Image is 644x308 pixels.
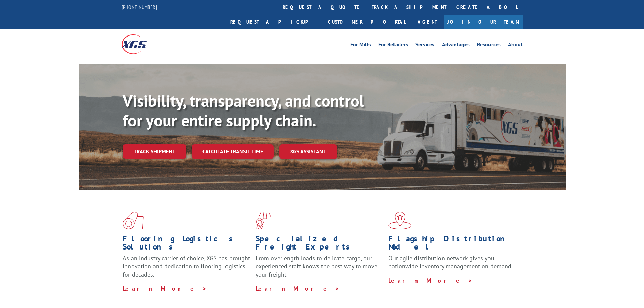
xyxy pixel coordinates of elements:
a: Track shipment [123,144,186,159]
a: Calculate transit time [192,144,274,159]
a: Learn More > [256,285,340,292]
a: Advantages [442,42,470,49]
a: Request a pickup [225,15,323,29]
img: xgs-icon-focused-on-flooring-red [256,212,271,229]
span: Our agile distribution network gives you nationwide inventory management on demand. [388,254,513,270]
b: Visibility, transparency, and control for your entire supply chain. [123,90,364,131]
img: xgs-icon-flagship-distribution-model-red [388,212,412,229]
a: For Retailers [378,42,408,49]
a: Join Our Team [444,15,523,29]
h1: Flooring Logistics Solutions [123,235,251,254]
a: Resources [477,42,501,49]
img: xgs-icon-total-supply-chain-intelligence-red [123,212,144,229]
a: [PHONE_NUMBER] [122,4,157,10]
span: As an industry carrier of choice, XGS has brought innovation and dedication to flooring logistics... [123,254,250,278]
a: For Mills [350,42,371,49]
h1: Flagship Distribution Model [388,235,516,254]
a: Customer Portal [323,15,411,29]
a: Learn More > [123,285,207,292]
a: About [508,42,523,49]
a: Services [415,42,434,49]
p: From overlength loads to delicate cargo, our experienced staff knows the best way to move your fr... [256,254,383,284]
a: Agent [411,15,444,29]
h1: Specialized Freight Experts [256,235,383,254]
a: XGS ASSISTANT [279,144,337,159]
a: Learn More > [388,277,473,284]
